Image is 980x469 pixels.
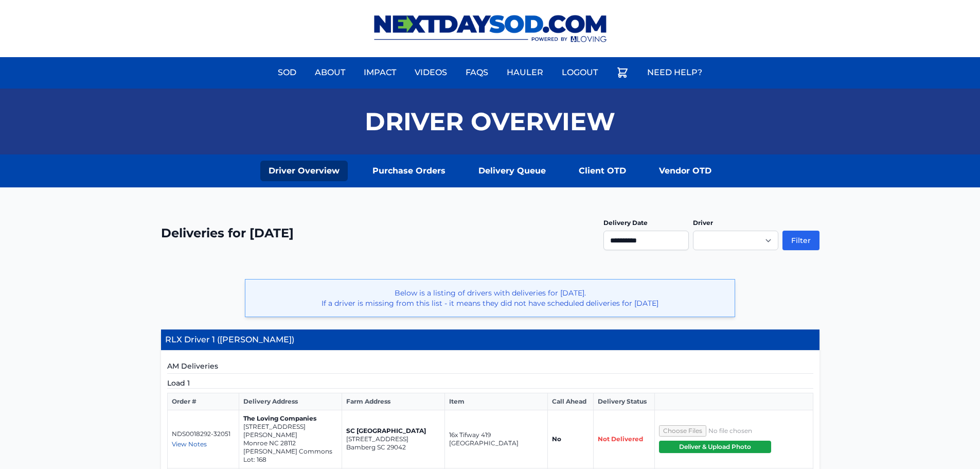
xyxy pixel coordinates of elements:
p: The Loving Companies [243,414,337,423]
a: Logout [556,60,604,85]
button: Filter [782,231,819,250]
th: Order # [167,393,239,410]
strong: No [552,435,561,443]
th: Delivery Status [594,393,655,410]
a: Need Help? [641,60,708,85]
th: Item [444,393,547,410]
button: Deliver & Upload Photo [659,441,771,453]
a: Driver Overview [260,161,348,181]
th: Delivery Address [239,393,342,410]
label: Delivery Date [603,219,648,227]
p: Bamberg SC 29042 [346,443,440,451]
a: Delivery Queue [470,161,554,181]
h5: Load 1 [167,378,813,389]
a: Impact [358,60,402,85]
th: Call Ahead [547,393,593,410]
p: Below is a listing of drivers with deliveries for [DATE]. If a driver is missing from this list -... [254,288,726,308]
p: [PERSON_NAME] Commons Lot: 168 [243,447,337,464]
label: Driver [693,219,713,227]
span: Not Delivered [598,435,643,443]
td: 16x Tifway 419 [GEOGRAPHIC_DATA] [444,410,547,468]
h1: Driver Overview [365,109,615,134]
p: NDS0018292-32051 [172,430,235,438]
a: Purchase Orders [364,161,454,181]
a: FAQs [459,60,494,85]
a: Vendor OTD [651,161,720,181]
h4: RLX Driver 1 ([PERSON_NAME]) [161,329,819,351]
a: About [309,60,351,85]
p: Monroe NC 28112 [243,439,337,447]
a: Hauler [501,60,549,85]
th: Farm Address [342,393,444,410]
p: SC [GEOGRAPHIC_DATA] [346,427,440,435]
h5: AM Deliveries [167,361,813,374]
a: Sod [272,60,302,85]
a: Client OTD [571,161,634,181]
h2: Deliveries for [DATE] [161,225,294,241]
p: [STREET_ADDRESS][PERSON_NAME] [243,423,337,439]
p: [STREET_ADDRESS] [346,435,440,443]
a: Videos [408,60,453,85]
span: View Notes [172,440,207,448]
